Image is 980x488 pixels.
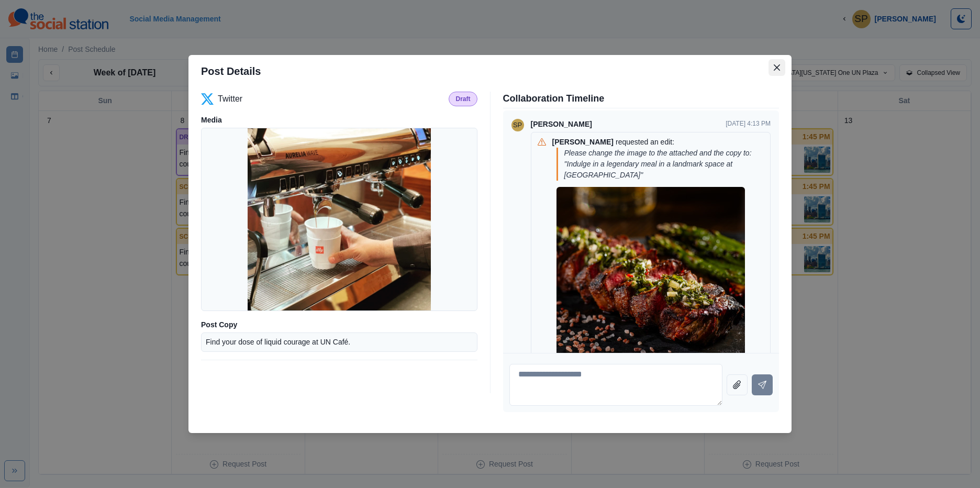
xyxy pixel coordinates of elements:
[201,319,477,330] p: Post Copy
[248,128,431,311] img: kxdmtwhbqazz8cjzgtp1
[188,55,792,87] header: Post Details
[564,148,762,181] p: Please change the image to the attached and the copy to: "Indulge in a legendary meal in a landma...
[531,119,592,130] p: [PERSON_NAME]
[556,187,745,375] img: hncdpmkznl5a5kkhylba
[726,119,771,130] p: [DATE] 4:13 PM
[201,115,477,126] p: Media
[218,93,242,105] p: Twitter
[616,137,674,148] p: requested an edit:
[769,59,785,76] button: Close
[455,94,470,104] p: Draft
[752,374,773,395] button: Send message
[727,374,748,395] button: Attach file
[503,92,779,106] p: Collaboration Timeline
[513,117,522,134] div: Samantha Pesce
[552,137,614,148] p: [PERSON_NAME]
[206,337,350,347] p: Find your dose of liquid courage at UN Café.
